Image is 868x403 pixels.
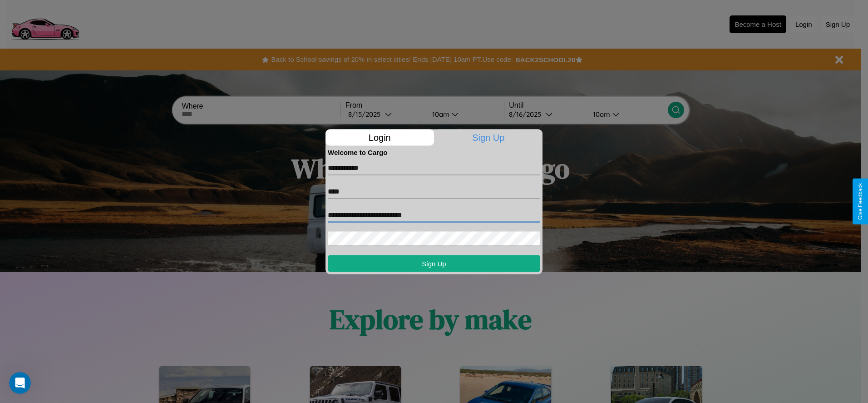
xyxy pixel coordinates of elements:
[328,255,540,272] button: Sign Up
[328,148,540,156] h4: Welcome to Cargo
[857,183,863,220] div: Give Feedback
[434,129,543,145] p: Sign Up
[9,372,31,394] iframe: Intercom live chat
[325,129,434,145] p: Login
